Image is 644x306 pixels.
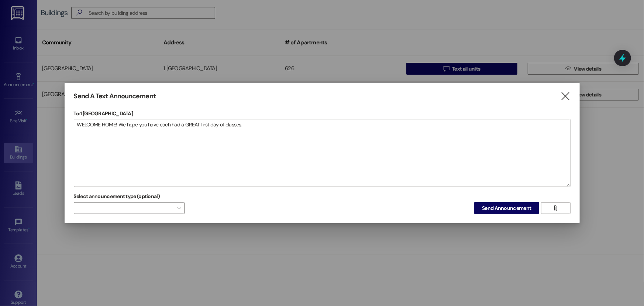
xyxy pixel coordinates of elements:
[74,119,570,187] textarea: WELCOME HOME! We hope you have each had a GREAT first day of classes.
[74,110,571,117] p: To: 1 [GEOGRAPHIC_DATA]
[474,202,539,214] button: Send Announcement
[74,119,571,187] div: WELCOME HOME! We hope you have each had a GREAT first day of classes.
[482,204,531,212] span: Send Announcement
[561,92,571,100] i: 
[74,92,156,101] h3: Send A Text Announcement
[74,191,160,202] label: Select announcement type (optional)
[553,205,558,211] i: 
